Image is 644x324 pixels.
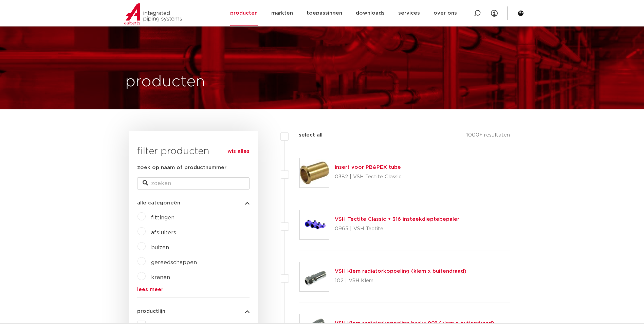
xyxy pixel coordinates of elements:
[335,172,402,182] p: 0382 | VSH Tectite Classic
[137,200,250,205] button: alle categorieën
[335,165,401,170] a: Insert voor PB&PEX tube
[151,215,174,220] a: fittingen
[151,245,169,250] a: buizen
[137,287,250,292] a: lees meer
[335,217,459,222] a: VSH Tectite Classic + 316 insteekdieptebepaler
[137,200,180,205] span: alle categorieën
[227,147,250,156] a: wis alles
[125,71,205,93] h1: producten
[137,164,226,172] label: zoek op naam of productnummer
[300,210,329,239] img: Thumbnail for VSH Tectite Classic + 316 insteekdieptebepaler
[300,158,329,187] img: Thumbnail for Insert voor PB&PEX tube
[137,177,250,190] input: zoeken
[151,275,170,280] a: kranen
[300,262,329,291] img: Thumbnail for VSH Klem radiatorkoppeling (klem x buitendraad)
[289,131,323,139] label: select all
[335,223,459,234] p: 0965 | VSH Tectite
[466,131,510,142] p: 1000+ resultaten
[137,309,165,314] span: productlijn
[137,309,250,314] button: productlijn
[335,275,466,286] p: 102 | VSH Klem
[151,260,197,265] a: gereedschappen
[335,269,466,274] a: VSH Klem radiatorkoppeling (klem x buitendraad)
[151,230,176,235] a: afsluiters
[137,145,250,158] h3: filter producten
